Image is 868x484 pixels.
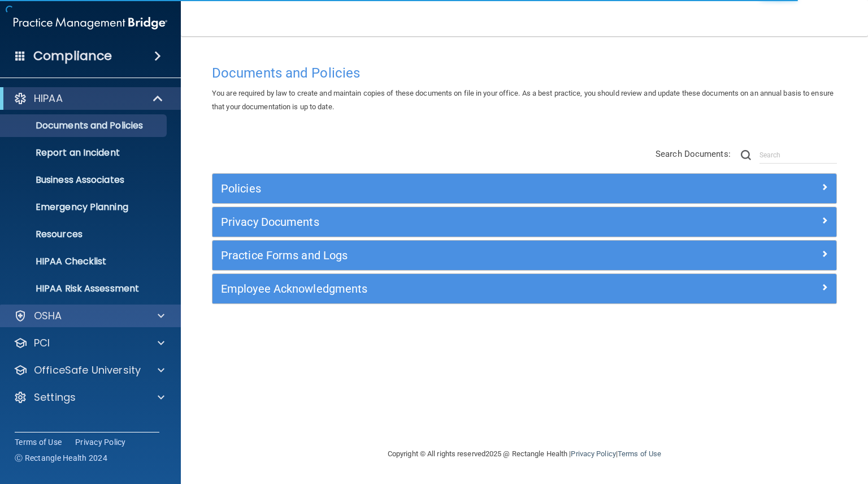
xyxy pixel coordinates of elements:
[212,89,834,111] span: You are required by law to create and maintain copies of these documents on file in your office. ...
[221,213,828,231] a: Privacy Documents
[14,363,164,377] a: OfficeSafe University
[14,309,164,323] a: OSHA
[759,147,837,164] input: Search
[14,391,164,404] a: Settings
[318,436,731,472] div: Copyright © All rights reserved 2025 @ Rectangle Health | |
[618,449,661,458] a: Terms of Use
[7,229,162,240] p: Resources
[7,174,162,186] p: Business Associates
[212,66,837,80] h4: Documents and Policies
[7,283,162,294] p: HIPAA Risk Assessment
[14,336,164,350] a: PCI
[221,280,828,298] a: Employee Acknowledgments
[7,120,162,131] p: Documents and Policies
[7,202,162,213] p: Emergency Planning
[34,391,76,404] p: Settings
[15,452,107,464] span: Ⓒ Rectangle Health 2024
[221,179,828,198] a: Policies
[15,436,62,448] a: Terms of Use
[221,282,672,295] h5: Employee Acknowledgments
[741,150,751,160] img: ic-search.3b580494.png
[7,256,162,267] p: HIPAA Checklist
[75,436,126,448] a: Privacy Policy
[34,363,141,377] p: OfficeSafe University
[656,149,731,159] span: Search Documents:
[14,92,164,105] a: HIPAA
[221,246,828,264] a: Practice Forms and Logs
[33,48,112,64] h4: Compliance
[34,92,63,105] p: HIPAA
[221,182,672,195] h5: Policies
[14,12,167,35] img: PMB logo
[34,309,62,323] p: OSHA
[7,147,162,159] p: Report an Incident
[34,336,50,350] p: PCI
[672,404,854,449] iframe: Drift Widget Chat Controller
[221,216,672,228] h5: Privacy Documents
[571,449,615,458] a: Privacy Policy
[221,249,672,262] h5: Practice Forms and Logs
